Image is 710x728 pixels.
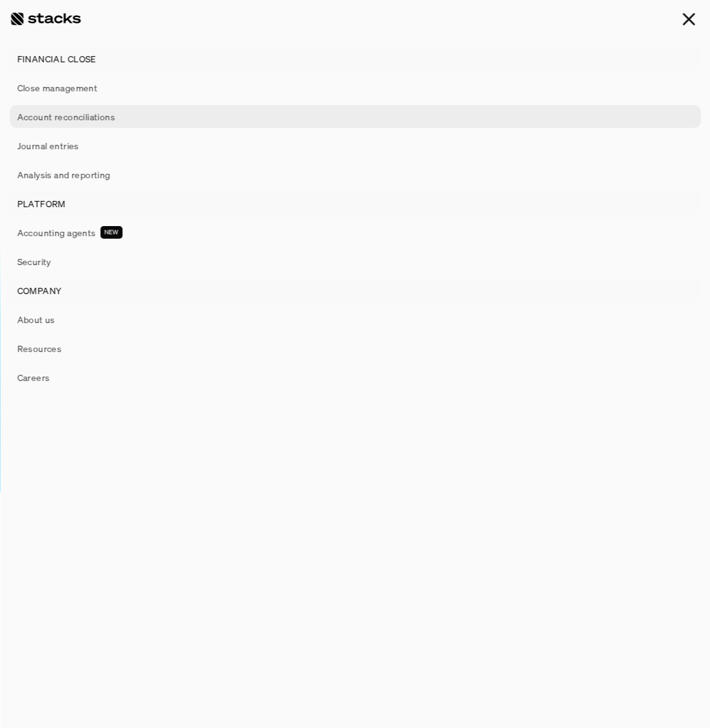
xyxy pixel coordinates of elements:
[111,240,166,249] a: Privacy Policy
[17,81,98,94] p: Close management
[9,105,701,128] a: Account reconciliations
[17,139,79,152] p: Journal entries
[9,337,701,360] a: Resources
[17,197,66,210] p: PLATFORM
[17,342,62,355] p: Resources
[9,366,701,389] a: Careers
[9,76,701,99] a: Close management
[17,313,55,326] p: About us
[104,229,118,236] h2: NEW
[17,110,115,123] p: Account reconciliations
[17,255,51,268] p: Security
[17,52,96,65] p: FINANCIAL CLOSE
[9,308,701,331] a: About us
[17,226,96,239] p: Accounting agents
[9,250,701,273] a: Security
[9,221,701,244] a: Accounting agentsNEW
[9,163,701,186] a: Analysis and reporting
[17,168,110,181] p: Analysis and reporting
[9,134,701,157] a: Journal entries
[17,284,62,297] p: COMPANY
[17,371,50,384] p: Careers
